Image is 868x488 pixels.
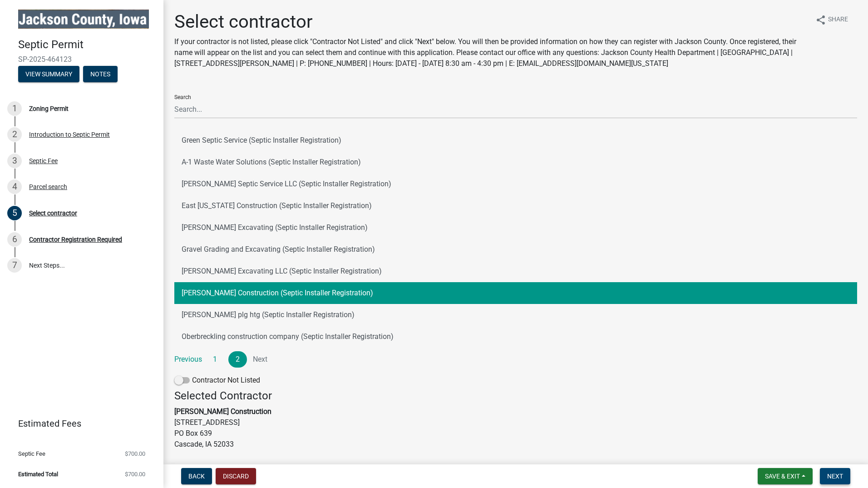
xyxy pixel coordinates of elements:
[18,38,156,51] h4: Septic Permit
[188,473,205,480] span: Back
[7,258,22,273] div: 7
[7,154,22,168] div: 3
[174,282,857,304] button: [PERSON_NAME] Construction (Septic Installer Registration)
[18,71,79,78] wm-modal-confirm: Summary
[18,55,145,64] span: SP-2025-464123
[7,414,149,433] a: Estimated Fees
[18,451,45,457] span: Septic Fee
[758,468,813,484] button: Save & Exit
[18,66,79,82] button: View Summary
[29,131,110,138] div: Introduction to Septic Permit
[29,158,58,164] div: Septic Fee
[7,206,22,220] div: 5
[216,468,256,484] button: Discard
[29,105,69,112] div: Zoning Permit
[7,127,22,142] div: 2
[174,239,857,260] button: Gravel Grading and Excavating (Septic Installer Registration)
[827,473,843,480] span: Next
[174,326,857,348] button: Oberbreckling construction company (Septic Installer Registration)
[174,173,857,195] button: [PERSON_NAME] Septic Service LLC (Septic Installer Registration)
[174,260,857,282] button: [PERSON_NAME] Excavating LLC (Septic Installer Registration)
[206,351,225,368] a: 1
[174,217,857,239] button: [PERSON_NAME] Excavating (Septic Installer Registration)
[174,304,857,326] button: [PERSON_NAME] plg htg (Septic Installer Registration)
[18,10,149,29] img: Jackson County, Iowa
[174,389,857,403] h4: Selected Contractor
[29,236,122,243] div: Contractor Registration Required
[174,351,202,368] a: Previous
[815,15,826,25] i: share
[174,100,857,119] input: Search...
[174,129,857,151] button: Green Septic Service (Septic Installer Registration)
[83,71,118,78] wm-modal-confirm: Notes
[29,184,67,190] div: Parcel search
[228,351,247,368] a: 2
[29,210,77,216] div: Select contractor
[174,375,260,386] label: Contractor Not Listed
[765,473,800,480] span: Save & Exit
[174,151,857,173] button: A-1 Waste Water Solutions (Septic Installer Registration)
[125,471,145,477] span: $700.00
[7,101,22,116] div: 1
[174,36,808,69] p: If your contractor is not listed, please click "Contractor Not Listed" and click "Next" below. Yo...
[174,11,808,33] h1: Select contractor
[7,232,22,247] div: 6
[828,15,848,25] span: Share
[7,179,22,194] div: 4
[181,468,212,484] button: Back
[174,407,271,416] strong: [PERSON_NAME] Construction
[125,451,145,457] span: $700.00
[18,471,58,477] span: Estimated Total
[174,351,857,368] nav: Page navigation
[808,11,855,29] button: shareShare
[83,66,118,82] button: Notes
[820,468,850,484] button: Next
[174,195,857,217] button: East [US_STATE] Construction (Septic Installer Registration)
